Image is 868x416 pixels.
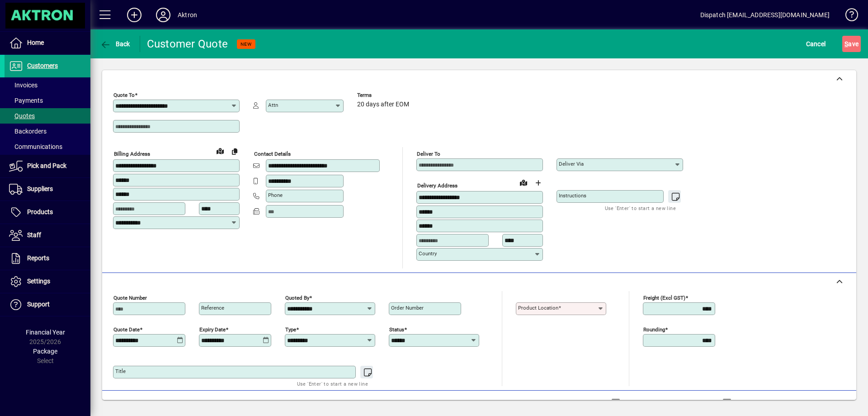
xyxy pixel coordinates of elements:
button: Product History [542,395,595,411]
mat-label: Quoted by [285,294,309,301]
button: Cancel [804,36,828,52]
button: Copy to Delivery address [227,144,242,158]
span: Cancel [806,37,826,51]
mat-label: Expiry date [199,326,226,332]
span: Products [27,208,53,215]
a: Quotes [5,108,90,124]
mat-label: Status [389,326,404,332]
button: Add [120,7,149,23]
button: Choose address [531,176,545,190]
mat-hint: Use 'Enter' to start a new line [297,378,368,389]
mat-label: Order number [391,305,424,311]
a: Suppliers [5,178,90,201]
span: Suppliers [27,185,53,192]
span: Home [27,39,44,46]
span: Back [100,40,130,48]
mat-label: Quote date [113,326,140,332]
a: View on map [516,175,531,190]
button: Back [98,36,132,52]
div: Dispatch [EMAIL_ADDRESS][DOMAIN_NAME] [700,8,830,22]
a: Staff [5,224,90,247]
span: NEW [241,41,252,47]
a: Pick and Pack [5,155,90,177]
div: Customer Quote [147,37,228,51]
a: Backorders [5,124,90,139]
a: Communications [5,139,90,154]
mat-label: Attn [268,102,278,108]
span: Customers [27,62,58,69]
span: Communications [9,143,62,150]
mat-label: Quote number [113,294,147,301]
mat-label: Rounding [643,326,665,332]
span: Staff [27,231,41,239]
button: Product [790,395,836,411]
span: Package [33,348,57,355]
span: Settings [27,277,50,285]
span: S [844,40,848,48]
span: Terms [357,92,411,98]
a: Reports [5,247,90,270]
mat-label: Title [115,368,126,374]
mat-label: Reference [201,305,224,311]
span: Invoices [9,81,38,89]
button: Save [842,36,861,52]
mat-label: Product location [518,305,558,311]
label: Show Cost/Profit [733,398,786,407]
mat-label: Freight (excl GST) [643,294,685,301]
span: Product [795,396,831,410]
app-page-header-button: Back [90,36,140,52]
mat-label: Deliver via [559,161,584,167]
label: Show Line Volumes/Weights [622,398,707,407]
mat-label: Quote To [113,92,135,98]
span: Financial Year [26,329,65,336]
span: 20 days after EOM [357,101,409,108]
mat-label: Deliver To [417,151,440,157]
a: Home [5,32,90,54]
a: Payments [5,93,90,108]
span: Support [27,301,50,308]
span: Product History [546,396,592,410]
mat-label: Country [419,250,437,257]
span: Pick and Pack [27,162,66,169]
span: Quotes [9,112,35,120]
a: Invoices [5,77,90,93]
a: Settings [5,270,90,293]
a: Knowledge Base [839,2,857,31]
a: View on map [213,143,227,158]
a: Products [5,201,90,224]
span: Reports [27,254,49,262]
mat-label: Phone [268,192,283,198]
span: ave [844,37,859,51]
button: Profile [149,7,178,23]
mat-label: Instructions [559,192,586,199]
span: Payments [9,97,43,104]
span: Backorders [9,128,47,135]
div: Aktron [178,8,197,22]
a: Support [5,293,90,316]
mat-label: Type [285,326,296,332]
mat-hint: Use 'Enter' to start a new line [605,203,676,213]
